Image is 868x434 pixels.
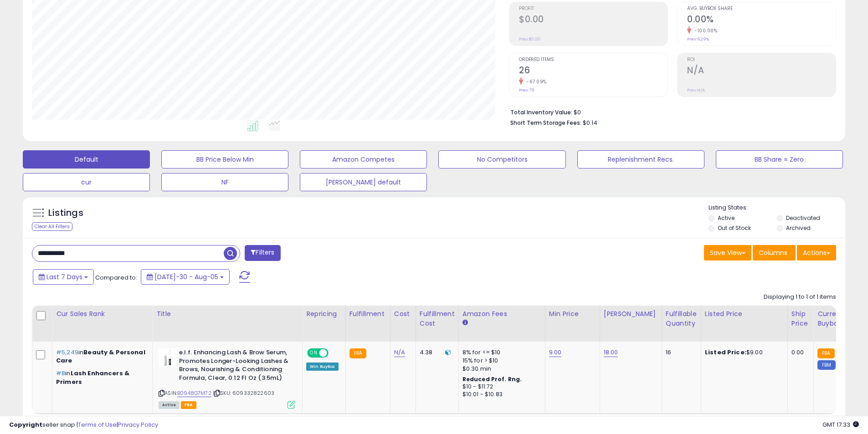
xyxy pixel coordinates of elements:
small: Prev: 6.29% [687,36,709,42]
div: $0.30 min [462,365,538,373]
label: Deactivated [786,214,820,222]
button: Default [23,150,150,168]
a: Terms of Use [78,420,117,429]
div: Fulfillment Cost [420,309,455,328]
div: Cur Sales Rank [56,309,149,319]
span: #8 [56,369,65,378]
span: Ordered Items [519,57,668,62]
div: seller snap | | [9,421,158,429]
button: Last 7 Days [33,269,94,285]
span: Last 7 Days [46,272,82,281]
button: [PERSON_NAME] default [300,173,427,191]
span: Lash Enhancers & Primers [56,369,129,386]
span: Compared to: [95,273,137,282]
p: in [56,348,145,365]
small: -67.09% [523,78,547,85]
div: 16 [666,348,694,357]
p: in [56,369,145,386]
button: NF [161,173,288,191]
h2: N/A [687,65,836,77]
span: $0.14 [583,118,597,127]
small: Prev: 79 [519,87,534,93]
span: 2025-08-13 17:33 GMT [822,420,859,429]
div: Cost [394,309,412,319]
a: N/A [394,348,405,357]
div: 0.00 [791,348,806,357]
div: Listed Price [705,309,784,319]
div: Clear All Filters [32,222,72,231]
div: 4.38 [420,348,452,357]
div: 15% for > $10 [462,357,538,365]
span: ON [308,349,319,357]
h5: Listings [48,207,83,220]
span: | SKU: 609332822603 [213,389,274,397]
b: e.l.f. Enhancing Lash & Brow Serum, Promotes Longer-Looking Lashes & Brows, Nourishing & Conditio... [179,348,290,384]
b: Short Term Storage Fees: [510,119,581,127]
h2: 26 [519,65,668,77]
b: Total Inventory Value: [510,108,572,116]
span: ROI [687,57,836,62]
span: #5,249 [56,348,78,357]
div: Fulfillable Quantity [666,309,697,328]
h2: 0.00% [687,14,836,26]
button: Amazon Competes [300,150,427,168]
label: Archived [786,224,811,232]
li: $0 [510,106,829,117]
small: Prev: $0.00 [519,36,540,42]
small: FBM [817,360,835,370]
span: Avg. Buybox Share [687,6,836,11]
a: B0948G7M72 [177,389,211,397]
a: 9.00 [549,348,562,357]
div: $10.01 - $10.83 [462,391,538,398]
button: Columns [753,245,796,260]
a: Privacy Policy [118,420,158,429]
button: [DATE]-30 - Aug-05 [141,269,230,285]
div: Ship Price [791,309,810,328]
span: OFF [327,349,342,357]
button: BB Price Below Min [161,150,288,168]
div: Min Price [549,309,596,319]
img: 21ancHWk1hL._SL40_.jpg [159,348,177,367]
strong: Copyright [9,420,42,429]
span: Columns [759,248,787,257]
button: Actions [797,245,836,260]
small: Amazon Fees. [462,319,468,327]
div: Title [156,309,298,319]
span: All listings currently available for purchase on Amazon [159,401,180,409]
div: Win BuyBox [306,363,339,371]
button: Filters [245,245,280,261]
button: cur [23,173,150,191]
b: Listed Price: [705,348,746,357]
p: Listing States: [709,204,845,212]
small: FBA [817,348,834,358]
div: $9.00 [705,348,781,357]
div: 8% for <= $10 [462,348,538,357]
button: No Competitors [438,150,565,168]
span: FBA [181,401,196,409]
div: Fulfillment [349,309,386,319]
button: Replenishment Recs. [577,150,704,168]
b: Reduced Prof. Rng. [462,375,522,383]
button: BB Share = Zero [716,150,843,168]
label: Active [718,214,734,222]
div: Current Buybox Price [817,309,864,328]
span: Beauty & Personal Care [56,348,145,365]
small: Prev: N/A [687,87,705,93]
small: FBA [349,348,366,358]
div: $10 - $11.72 [462,383,538,391]
label: Out of Stock [718,224,751,232]
h2: $0.00 [519,14,668,26]
div: Displaying 1 to 1 of 1 items [764,293,836,301]
small: -100.00% [691,27,717,34]
div: Repricing [306,309,342,319]
button: Save View [704,245,751,260]
span: [DATE]-30 - Aug-05 [154,272,218,281]
div: Amazon Fees [462,309,541,319]
a: 18.00 [604,348,618,357]
span: Profit [519,6,668,11]
div: [PERSON_NAME] [604,309,658,319]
